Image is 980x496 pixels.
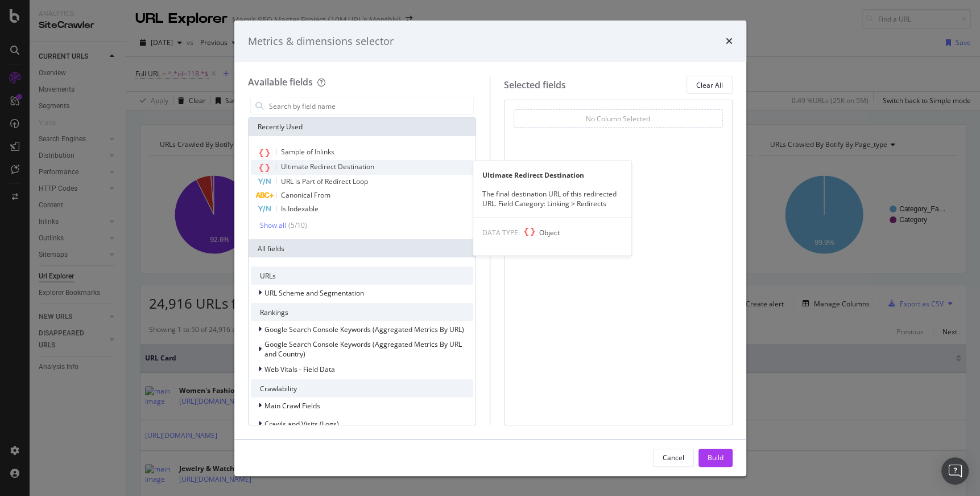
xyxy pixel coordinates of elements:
span: Object [539,227,560,237]
div: Ultimate Redirect Destination [473,170,631,179]
div: URLs [251,267,474,285]
button: Cancel [653,449,694,467]
div: The final destination URL of this redirected URL. Field Category: Linking > Redirects [473,188,631,208]
span: Main Crawl Fields [264,401,320,411]
div: ( 5 / 10 ) [286,220,307,230]
span: URL is Part of Redirect Loop [281,177,368,186]
div: No Column Selected [586,114,650,124]
div: Selected fields [504,79,566,92]
span: DATA TYPE: [482,227,520,237]
input: Search by field name [268,97,474,114]
div: Metrics & dimensions selector [248,34,394,49]
div: Clear All [696,80,723,90]
span: Crawls and Visits (Logs) [264,419,339,429]
div: modal [234,21,746,476]
span: Canonical From [281,190,330,200]
span: Google Search Console Keywords (Aggregated Metrics By URL) [264,325,464,334]
span: Web Vitals - Field Data [264,364,335,374]
span: Sample of Inlinks [281,147,334,157]
div: Show all [260,222,286,229]
span: Ultimate Redirect Destination [281,162,374,171]
span: Google Search Console Keywords (Aggregated Metrics By URL and Country) [264,339,462,359]
div: Crawlability [251,379,474,397]
div: Open Intercom Messenger [941,457,969,485]
div: All fields [249,239,476,257]
div: Build [708,453,723,462]
button: Clear All [687,76,733,94]
div: Available fields [248,76,313,88]
div: Recently Used [249,118,476,136]
span: Is Indexable [281,204,319,214]
div: Rankings [251,303,474,321]
button: Build [698,449,733,467]
div: Cancel [663,453,684,462]
div: times [726,34,733,49]
span: URL Scheme and Segmentation [264,288,364,298]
